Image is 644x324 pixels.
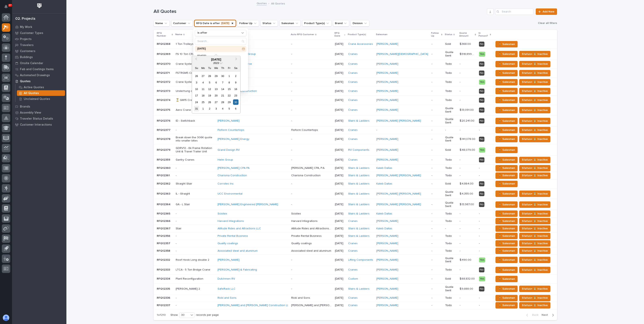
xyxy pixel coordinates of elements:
span: 🧍 Salesman [498,80,515,84]
button: 🧍 Salesman [495,61,518,67]
p: [DATE] [335,62,345,66]
a: [PERSON_NAME] Energy [218,137,249,141]
p: $ 518,899.00 [460,52,476,56]
span: 🧍 Salesman [498,137,515,141]
p: Quote Sent [445,136,456,143]
div: Choose Tuesday, December 12th, 2023 [207,86,212,92]
div: Choose Sunday, December 17th, 2023 [194,93,199,98]
span: 🧍 Salesman [498,42,515,47]
p: RFQ12368 [157,42,171,46]
p: [DATE] [335,148,345,152]
span: 🧍 Salesman [498,108,515,113]
p: RFQ12359 [157,157,171,162]
p: - [431,52,442,56]
a: Travelers [12,42,66,48]
span: 🧍 Salesman [498,62,515,66]
p: Assembly View [20,111,41,115]
p: - [445,128,456,132]
p: 27 [9,4,11,7]
a: Quotes [257,1,267,5]
button: Status→ ⏳ Inactive [519,97,550,103]
p: Travelers [20,43,34,47]
input: Search [195,38,246,44]
a: All Quotes [15,90,66,96]
a: Onsite Calendar [12,60,66,66]
p: - [460,98,461,102]
p: Brands [20,105,30,109]
div: Choose Sunday, November 26th, 2023 [194,73,199,79]
div: Choose Friday, December 22nd, 2023 [226,93,232,98]
div: Choose Saturday, December 9th, 2023 [233,80,238,85]
p: [DATE] [335,108,345,112]
p: FSTRGM5 Crane System [176,71,214,75]
div: Yes [479,80,485,85]
span: 🧍 Salesman [498,71,515,75]
div: Choose Wednesday, December 6th, 2023 [213,80,219,85]
p: Fab and Coatings Items [20,68,54,71]
p: - [431,137,442,141]
tr: RFQ12368RFQ12368 1 Ton TrolleysHillcrest Trailers LLC -- [DATE]Crane Accessories [PERSON_NAME] -S... [154,40,557,49]
div: Choose Saturday, December 16th, 2023 [233,86,238,92]
div: Choose Saturday, January 6th, 2024 [233,106,238,111]
div: Choose Wednesday, November 29th, 2023 [213,73,219,79]
tr: RFQ12374RFQ12374 ⏳ GM15 Crane ProjectStandard Iron -- [DATE]Cranes [PERSON_NAME] -Todo-- No🧍 Sale... [154,96,557,105]
a: Cranes [348,158,358,162]
a: Automated Drawings [12,72,66,78]
p: $ 20,241.00 [460,118,475,123]
p: [DATE] [335,71,345,75]
p: - [291,157,293,162]
p: - [460,62,461,66]
div: Yes [479,148,485,153]
a: Cranes [348,137,358,141]
tr: RFQ12371RFQ12371 FSTRGM5 Crane SystemGold Coast JCB -- [DATE]Cranes [PERSON_NAME] -Todo-- No🧍 Sal... [154,69,557,78]
button: 🧍 Salesman [495,127,518,133]
div: Choose Tuesday, November 28th, 2023 [207,73,212,79]
div: [DATE] [195,46,246,52]
p: [DATE] [335,119,345,123]
a: Cranes [348,62,358,66]
button: 🧍 Salesman [495,88,518,94]
button: Status→ ⏳ Inactive [519,127,550,133]
div: Choose Tuesday, January 2nd, 2024 [207,106,212,111]
p: Aero Crane [176,108,214,112]
span: Status→ ⏳ Inactive [522,108,548,113]
p: Break down the 306K quote into smaller bites [176,136,214,143]
p: - [291,118,293,123]
p: Buildings [20,55,33,59]
p: $ 13,091.00 [460,108,475,112]
p: - [431,128,442,132]
p: - [431,148,442,152]
p: RFQ12378 [157,137,171,141]
button: Status [261,20,278,27]
p: - [431,80,442,84]
span: Status→ ⏳ Inactive [522,62,548,66]
tr: RFQ12370RFQ12370 Crane SystemCustom Truck One Source -- [DATE]Cranes [PERSON_NAME] -Todo-- No🧍 Sa... [154,59,557,69]
button: 🧍 Salesman [495,157,518,163]
p: Quote Sent [445,107,456,114]
p: - [431,42,442,46]
div: Choose Friday, December 8th, 2023 [226,80,232,85]
p: Quote Sent [445,118,456,124]
p: Automated Drawings [20,74,50,77]
p: Underhung crane quote [176,89,214,93]
a: My Work [12,24,66,30]
p: [DATE] [335,80,345,84]
div: Choose Thursday, December 28th, 2023 [220,99,225,105]
button: Status→ ⏳ Inactive [519,70,550,76]
p: - [291,80,293,84]
a: [PERSON_NAME] [376,158,398,162]
button: 🧍 Salesman [495,79,518,85]
div: No [479,42,484,47]
p: Todo [445,71,456,75]
a: Cranes [348,128,358,132]
p: [DATE] [335,158,345,162]
a: [PERSON_NAME] [376,98,398,102]
div: Choose Thursday, November 30th, 2023 [220,73,225,79]
tr: RFQ12369RFQ12369 FS 10 Ton CRane SystemCompass Construction Group -- [DATE]Cranes [PERSON_NAME][D... [154,49,557,59]
p: Crane System [176,80,214,84]
p: RFQ12372 [157,80,171,84]
button: Follow Up [237,20,259,27]
button: Status→ ⏳ Inactive [519,107,550,113]
a: Customers [12,48,66,54]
